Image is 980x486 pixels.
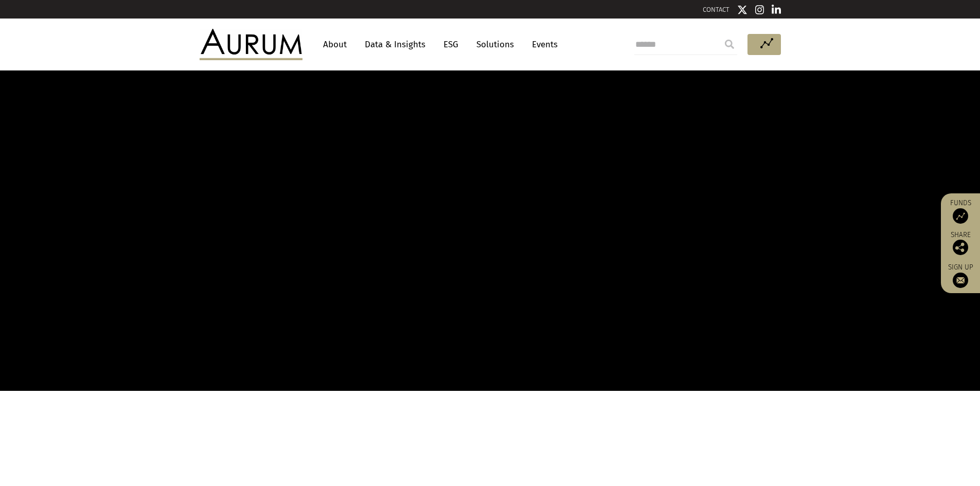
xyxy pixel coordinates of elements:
img: Share this post [953,240,968,255]
a: Funds [946,199,975,224]
img: Access Funds [953,208,968,224]
div: Share [946,231,975,255]
a: ESG [438,35,464,54]
img: Aurum [200,29,302,60]
img: Sign up to our newsletter [953,273,968,288]
a: Solutions [471,35,519,54]
a: About [318,35,352,54]
img: Linkedin icon [772,5,781,15]
img: Twitter icon [737,5,747,15]
a: CONTACT [703,6,729,13]
a: Data & Insights [360,35,431,54]
input: Submit [719,34,740,55]
a: Sign up [946,263,975,288]
img: Instagram icon [755,5,764,15]
a: Events [527,35,558,54]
